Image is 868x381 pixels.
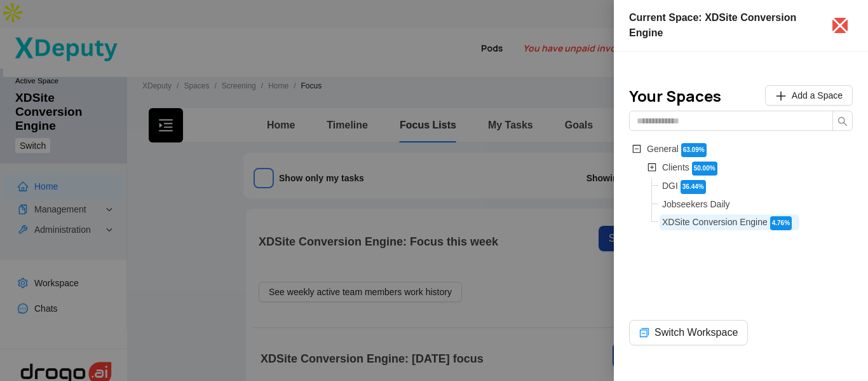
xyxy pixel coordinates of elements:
span: XDSite Conversion Engine [662,217,768,227]
a: Clients 50.00% [662,162,722,172]
span: search [837,116,848,127]
h4: Your Spaces [629,87,721,106]
a: DGI 36.44% [662,181,711,191]
span: switcher [639,328,649,338]
span: 36.44 % [681,180,706,194]
button: Close [832,18,848,33]
button: plusAdd a Space [765,85,853,106]
span: Jobseekers Daily [662,199,730,209]
span: General [647,144,679,154]
span: minus-square [632,144,641,153]
span: 63.09 % [681,143,707,157]
span: Clients [662,162,689,172]
span: 4.76 % [770,216,792,230]
a: General 63.09% [647,144,712,154]
a: Jobseekers Daily [662,199,733,209]
span: DGI [662,181,678,191]
button: switcherSwitch Workspace [629,320,748,345]
span: Switch Workspace [654,325,738,340]
span: plus [775,90,787,102]
span: plus-square [648,163,656,172]
a: XDSite Conversion Engine 4.76% [662,217,797,227]
span: 50.00 % [692,162,717,176]
div: Current Space: XDSite Conversion Engine [629,10,817,41]
span: Add a Space [792,88,843,102]
span: close [830,15,850,36]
